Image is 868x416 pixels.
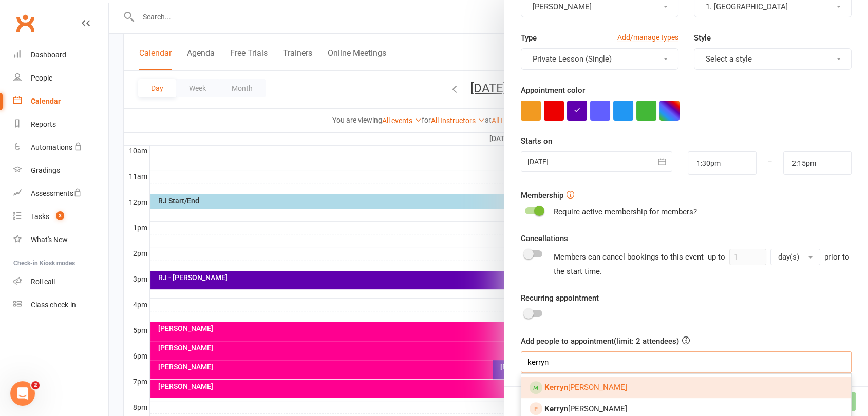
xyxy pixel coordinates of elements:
div: Automations [31,143,72,151]
a: Clubworx [12,10,38,36]
label: Cancellations [521,232,568,245]
label: Style [694,32,711,44]
a: Reports [13,113,108,136]
a: Automations [13,136,108,159]
div: Tasks [31,212,49,221]
a: Gradings [13,159,108,182]
strong: Kerryn [544,404,568,413]
div: People [31,74,52,82]
a: Tasks 3 [13,205,108,228]
span: (limit: 2 attendees) [614,336,690,346]
label: Recurring appointment [521,292,599,304]
span: day(s) [778,252,799,262]
label: Starts on [521,135,552,147]
a: Roll call [13,270,108,293]
span: [PERSON_NAME] [533,2,592,11]
label: Add people to appointment [521,335,690,347]
div: Reports [31,120,56,128]
a: Assessments [13,182,108,205]
div: Assessments [31,189,82,197]
button: day(s) [770,249,820,265]
div: Members can cancel bookings to this event [554,249,852,278]
a: Class kiosk mode [13,293,108,316]
strong: Kerryn [544,383,568,392]
input: Search and members and prospects [521,351,852,373]
div: Calendar [31,97,61,105]
span: 2 [31,381,40,389]
div: Dashboard [31,51,66,59]
div: Require active membership for members? [554,206,697,218]
a: People [13,67,108,90]
label: Membership [521,189,563,202]
span: Private Lesson (Single) [533,54,612,64]
div: Roll call [31,278,55,286]
label: Appointment color [521,84,585,96]
a: Calendar [13,90,108,113]
span: 1. [GEOGRAPHIC_DATA] [706,2,788,11]
div: Gradings [31,166,60,174]
span: [PERSON_NAME] [544,404,627,413]
button: Select a style [694,48,852,70]
div: up to [708,249,820,265]
div: Class check-in [31,301,76,309]
div: – [756,151,784,175]
span: 3 [56,211,64,220]
span: Select a style [706,54,752,64]
iframe: Intercom live chat [10,381,35,406]
span: [PERSON_NAME] [544,383,627,392]
button: Private Lesson (Single) [521,48,678,70]
div: What's New [31,235,68,244]
a: Dashboard [13,44,108,67]
label: Type [521,32,537,44]
a: What's New [13,228,108,251]
a: Add/manage types [617,32,678,43]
